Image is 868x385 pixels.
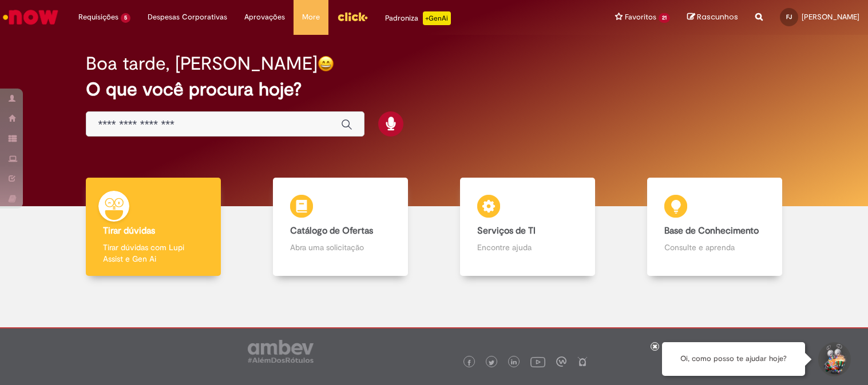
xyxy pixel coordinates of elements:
img: logo_footer_twitter.png [489,360,494,366]
div: Oi, como posso te ajudar hoje? [662,342,805,376]
span: Favoritos [625,11,656,23]
h2: Boa tarde, [PERSON_NAME] [86,54,318,74]
span: FJ [786,13,792,21]
span: Despesas Corporativas [148,11,227,23]
p: Tirar dúvidas com Lupi Assist e Gen Ai [103,242,204,264]
p: Consulte e aprenda [664,242,765,253]
b: Base de Conhecimento [664,225,759,236]
img: logo_footer_linkedin.png [511,359,517,366]
img: happy-face.png [318,55,334,72]
p: +GenAi [423,11,451,25]
a: Catálogo de Ofertas Abra uma solicitação [247,178,434,276]
div: Padroniza [385,11,451,25]
h2: O que você procura hoje? [86,79,782,99]
button: Iniciar Conversa de Suporte [817,342,851,376]
img: ServiceNow [1,6,60,29]
p: Abra uma solicitação [290,242,391,253]
span: 5 [121,13,130,23]
img: logo_footer_facebook.png [466,360,472,366]
img: logo_footer_youtube.png [530,354,545,369]
img: logo_footer_workplace.png [556,356,566,367]
b: Catálogo de Ofertas [290,225,373,236]
b: Serviços de TI [477,225,536,236]
span: [PERSON_NAME] [802,12,859,22]
img: logo_footer_naosei.png [577,356,588,367]
span: Requisições [78,11,118,23]
span: More [302,11,320,23]
img: click_logo_yellow_360x200.png [337,8,368,25]
b: Tirar dúvidas [103,225,155,236]
a: Base de Conhecimento Consulte e aprenda [621,178,808,276]
p: Encontre ajuda [477,242,578,253]
span: Aprovações [244,11,285,23]
a: Serviços de TI Encontre ajuda [434,178,621,276]
img: logo_footer_ambev_rotulo_gray.png [248,340,314,363]
span: Rascunhos [697,11,738,22]
a: Tirar dúvidas Tirar dúvidas com Lupi Assist e Gen Ai [60,178,247,276]
span: 21 [659,13,670,23]
a: Rascunhos [687,12,738,23]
